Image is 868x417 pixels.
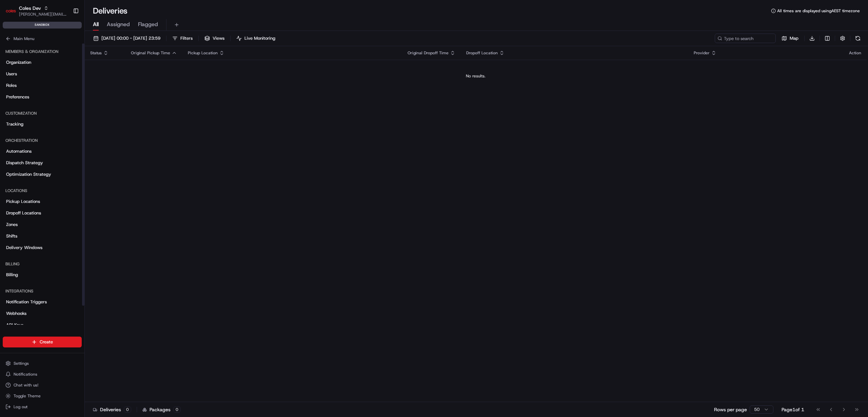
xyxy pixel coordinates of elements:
[849,50,861,56] div: Action
[14,372,37,377] span: Notifications
[23,65,111,72] div: Start new chat
[3,135,82,146] div: Orchestration
[3,320,82,330] a: API Keys
[853,34,863,43] button: Refresh
[466,50,498,56] span: Dropoff Location
[40,339,53,345] span: Create
[48,115,82,120] a: Powered byPylon
[131,50,170,56] span: Original Pickup Time
[14,393,41,399] span: Toggle Theme
[138,20,158,29] span: Flagged
[6,82,17,89] span: Roles
[6,94,29,100] span: Preferences
[782,406,804,413] div: Page 1 of 1
[14,404,27,410] span: Log out
[180,35,193,41] span: Filters
[408,50,449,56] span: Original Dropoff Time
[107,20,130,29] span: Assigned
[3,119,82,130] a: Tracking
[201,34,228,43] button: Views
[3,391,82,401] button: Toggle Theme
[3,169,82,180] a: Optimization Strategy
[213,35,224,41] span: Views
[3,337,82,347] button: Create
[3,286,82,297] div: Integrations
[6,198,40,205] span: Pickup Locations
[3,46,82,57] div: Members & Organization
[3,108,82,119] div: Customization
[3,308,82,319] a: Webhooks
[3,359,82,368] button: Settings
[55,96,112,108] a: 💻API Documentation
[7,27,123,38] p: Welcome 👋
[3,92,82,102] a: Preferences
[6,121,23,127] span: Tracking
[3,242,82,253] a: Delivery Windows
[3,34,82,43] button: Main Menu
[6,148,32,154] span: Automations
[6,210,41,216] span: Dropoff Locations
[244,35,275,41] span: Live Monitoring
[14,361,29,366] span: Settings
[7,7,20,20] img: Nash
[3,57,82,68] a: Organization
[115,67,123,75] button: Start new chat
[90,34,163,43] button: [DATE] 00:00 - [DATE] 23:59
[3,219,82,230] a: Zones
[3,259,82,269] div: Billing
[14,36,34,41] span: Main Menu
[3,157,82,168] a: Dispatch Strategy
[124,406,131,413] div: 0
[3,146,82,157] a: Automations
[233,34,278,43] button: Live Monitoring
[6,310,26,317] span: Webhooks
[790,35,798,41] span: Map
[6,160,43,166] span: Dispatch Strategy
[19,5,41,12] span: Coles Dev
[87,73,864,79] div: No results.
[7,65,19,77] img: 1736555255976-a54dd68f-1ca7-489b-9aae-adbdc363a1c4
[3,80,82,91] a: Roles
[14,98,52,105] span: Knowledge Base
[714,406,747,413] p: Rows per page
[778,34,802,43] button: Map
[6,71,17,77] span: Users
[6,299,47,305] span: Notification Triggers
[7,99,12,105] div: 📗
[6,322,23,328] span: API Keys
[93,20,99,29] span: All
[90,50,102,56] span: Status
[3,196,82,207] a: Pickup Locations
[5,5,16,16] img: Coles Dev
[57,99,63,105] div: 💻
[3,185,82,196] div: Locations
[6,245,42,251] span: Delivery Windows
[67,115,82,120] span: Pylon
[19,12,67,17] button: [PERSON_NAME][EMAIL_ADDRESS][PERSON_NAME][DOMAIN_NAME]
[694,50,710,56] span: Provider
[173,406,181,413] div: 0
[3,3,70,19] button: Coles DevColes Dev[PERSON_NAME][EMAIL_ADDRESS][PERSON_NAME][DOMAIN_NAME]
[3,22,82,29] div: sandbox
[188,50,218,56] span: Pickup Location
[101,35,160,41] span: [DATE] 00:00 - [DATE] 23:59
[3,208,82,219] a: Dropoff Locations
[3,297,82,307] a: Notification Triggers
[14,382,38,388] span: Chat with us!
[4,96,55,108] a: 📗Knowledge Base
[18,44,112,51] input: Clear
[142,406,181,413] div: Packages
[93,5,127,16] h1: Deliveries
[6,59,31,65] span: Organization
[6,171,51,177] span: Optimization Strategy
[3,402,82,412] button: Log out
[3,369,82,379] button: Notifications
[23,72,86,77] div: We're available if you need us!
[3,69,82,79] a: Users
[93,406,131,413] div: Deliveries
[3,231,82,242] a: Shifts
[6,222,18,228] span: Zones
[777,8,860,14] span: All times are displayed using AEST timezone
[6,272,18,278] span: Billing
